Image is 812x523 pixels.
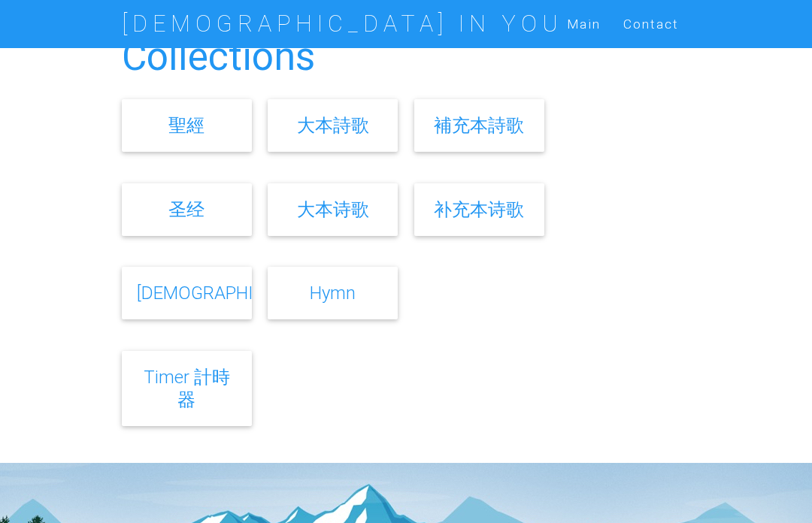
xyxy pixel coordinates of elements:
iframe: Chat [748,455,801,512]
h2: Collections [122,35,690,78]
a: Hymn [310,282,356,304]
a: 补充本诗歌 [434,198,524,220]
a: 圣经 [168,198,205,220]
a: 大本詩歌 [297,114,369,136]
a: [DEMOGRAPHIC_DATA] [137,282,323,304]
a: Timer 計時器 [144,366,230,410]
a: 補充本詩歌 [434,114,524,136]
a: 聖經 [168,114,205,136]
a: 大本诗歌 [297,198,369,220]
